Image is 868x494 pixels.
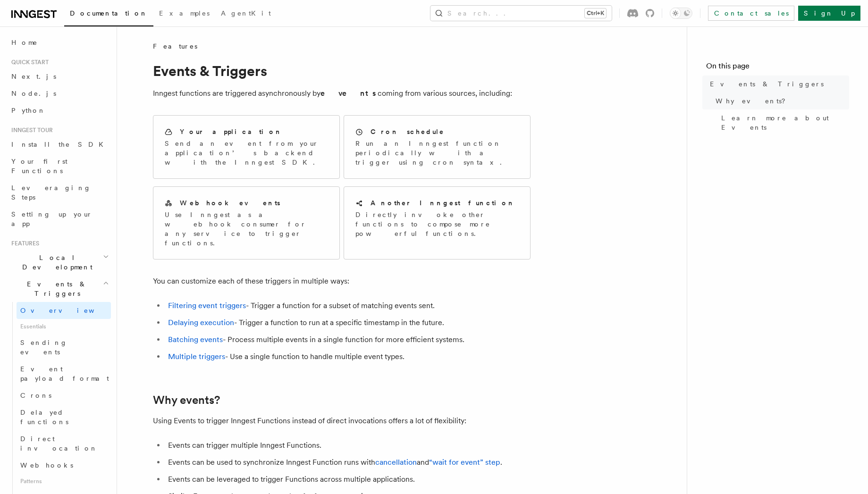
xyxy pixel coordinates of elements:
li: - Process multiple events in a single function for more efficient systems. [165,333,531,346]
a: Overview [17,302,111,319]
h2: Another Inngest function [371,198,515,208]
span: Quick start [8,59,49,66]
a: AgentKit [215,3,277,25]
h2: Webhook events [180,198,280,208]
span: Node.js [11,90,56,97]
span: Event payload format [20,365,109,382]
li: Events can trigger multiple Inngest Functions. [165,439,531,452]
span: Sending events [20,339,67,356]
a: Node.js [8,85,111,102]
span: Leveraging Steps [11,184,91,201]
a: “wait for event” step [429,458,500,467]
a: Why events? [712,92,849,109]
span: Crons [20,392,51,399]
p: You can customize each of these triggers in multiple ways: [153,275,531,288]
span: Delayed functions [20,409,68,426]
span: Events & Triggers [710,79,824,89]
a: Sign Up [798,6,860,21]
span: Webhooks [20,461,73,469]
a: Webhooks [17,457,111,474]
a: Delaying execution [168,318,234,327]
a: Webhook eventsUse Inngest as a webhook consumer for any service to trigger functions. [153,186,340,260]
h1: Events & Triggers [153,62,531,79]
span: Essentials [17,319,111,334]
a: Setting up your app [8,206,111,232]
a: Sending events [17,334,111,360]
span: Next.js [11,73,56,80]
p: Directly invoke other functions to compose more powerful functions. [355,210,519,238]
a: Event payload format [17,360,111,387]
li: Events can be used to synchronize Inngest Function runs with and . [165,456,531,469]
li: - Use a single function to handle multiple event types. [165,350,531,363]
a: Leveraging Steps [8,179,111,206]
li: - Trigger a function to run at a specific timestamp in the future. [165,316,531,329]
a: Learn more about Events [717,109,849,136]
a: Python [8,102,111,119]
span: Inngest tour [8,126,53,134]
kbd: Ctrl+K [585,8,606,18]
button: Events & Triggers [8,276,111,302]
button: Toggle dark mode [670,8,692,19]
span: AgentKit [221,9,271,17]
p: Inngest functions are triggered asynchronously by coming from various sources, including: [153,87,531,100]
button: Local Development [8,249,111,276]
a: Filtering event triggers [168,301,246,310]
span: Features [8,240,39,247]
a: Direct invocation [17,430,111,457]
a: Why events? [153,394,220,407]
span: Events & Triggers [8,279,103,298]
a: Install the SDK [8,136,111,153]
span: Examples [159,9,210,17]
a: Batching events [168,335,223,344]
a: Next.js [8,68,111,85]
li: - Trigger a function for a subset of matching events sent. [165,299,531,312]
span: Direct invocation [20,435,98,452]
a: Documentation [64,3,153,26]
p: Using Events to trigger Inngest Functions instead of direct invocations offers a lot of flexibility: [153,414,531,427]
p: Use Inngest as a webhook consumer for any service to trigger functions. [165,210,328,248]
a: Multiple triggers [168,352,225,361]
h4: On this page [706,60,849,75]
a: Examples [153,3,215,25]
li: Events can be leveraged to trigger Functions across multiple applications. [165,473,531,486]
span: Local Development [8,253,103,272]
a: Contact sales [708,6,794,21]
a: Cron scheduleRun an Inngest function periodically with a trigger using cron syntax. [344,115,531,179]
button: Search...Ctrl+K [430,6,612,21]
span: Setting up your app [11,210,93,227]
span: Patterns [17,474,111,489]
a: Home [8,34,111,51]
span: Install the SDK [11,141,109,148]
a: Another Inngest functionDirectly invoke other functions to compose more powerful functions. [344,186,531,260]
span: Learn more about Events [721,113,849,132]
h2: Your application [180,127,282,136]
a: Crons [17,387,111,404]
strong: events [320,89,378,98]
span: Home [11,38,38,47]
a: Delayed functions [17,404,111,430]
span: Why events? [716,96,792,106]
span: Documentation [70,9,148,17]
p: Run an Inngest function periodically with a trigger using cron syntax. [355,139,519,167]
span: Overview [20,307,118,314]
a: Events & Triggers [706,75,849,92]
a: Your first Functions [8,153,111,179]
a: cancellation [375,458,417,467]
a: Your applicationSend an event from your application’s backend with the Inngest SDK. [153,115,340,179]
p: Send an event from your application’s backend with the Inngest SDK. [165,139,328,167]
span: Features [153,42,197,51]
h2: Cron schedule [371,127,445,136]
span: Python [11,107,46,114]
span: Your first Functions [11,158,67,175]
